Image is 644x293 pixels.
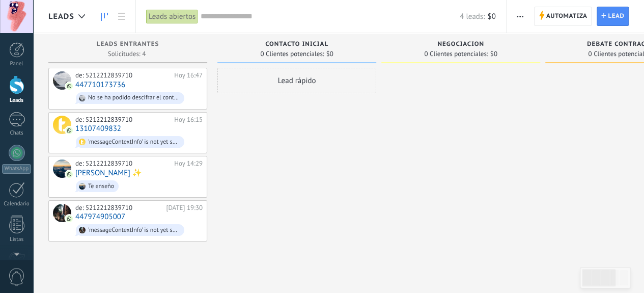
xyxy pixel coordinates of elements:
div: Te enseño [88,183,114,190]
div: Leads Entrantes [53,41,202,49]
div: WhatsApp [2,164,31,174]
img: com.amocrm.amocrmwa.svg [66,83,73,90]
a: [PERSON_NAME] ✨ [75,169,142,177]
span: Leads [48,12,74,21]
div: 13107409832 [53,116,71,134]
div: Leads [2,97,32,104]
span: $0 [326,51,333,57]
a: 447974905007 [75,212,125,221]
div: Hoy 14:29 [174,159,203,168]
div: Negociación [386,41,535,49]
div: de: 5212212839710 [75,71,171,79]
div: de: 5212212839710 [75,204,162,212]
div: Panel [2,61,32,67]
span: Leads Entrantes [97,41,159,48]
div: [DATE] 19:30 [166,204,203,212]
a: Lead [597,7,629,26]
a: 13107409832 [75,124,121,133]
div: Contacto inicial [222,41,371,49]
a: 447710173736 [75,81,125,89]
a: Leads [96,7,113,26]
div: 'messageContextInfo' is not yet supported. Use your device to view this message. [88,139,180,146]
span: Automatiza [546,7,587,25]
div: Listas [2,236,32,243]
span: $0 [487,12,495,21]
span: 0 Clientes potenciales: [424,51,488,57]
div: 447710173736 [53,71,71,90]
span: Negociación [437,41,484,48]
div: Hoy 16:47 [174,71,203,79]
span: 4 leads: [460,12,485,21]
div: de: 5212212839710 [75,116,171,124]
div: 'messageContextInfo' is not yet supported. Use your device to view this message. [88,227,180,234]
a: Lista [113,7,130,26]
img: com.amocrm.amocrmwa.svg [66,127,73,134]
span: 0 Clientes potenciales: [260,51,324,57]
span: Contacto inicial [265,41,328,48]
img: com.amocrm.amocrmwa.svg [66,215,73,222]
div: Calendario [2,201,32,207]
span: $0 [490,51,497,57]
div: Chats [2,130,32,137]
div: de: 5212212839710 [75,159,171,168]
div: 447974905007 [53,204,71,222]
span: Lead [608,7,624,25]
div: Hoy 16:15 [174,116,203,124]
div: Leads abiertos [146,9,198,24]
span: Solicitudes: 4 [108,51,146,57]
button: Más [513,7,527,26]
img: com.amocrm.amocrmwa.svg [66,171,73,178]
div: Aarón ✨ [53,159,71,178]
a: Automatiza [534,7,592,26]
div: Lead rápido [217,68,376,93]
div: No se ha podido descifrar el contenido del mensaje. El mensaje no puede leerse aquí. Por favor, v... [88,94,180,101]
